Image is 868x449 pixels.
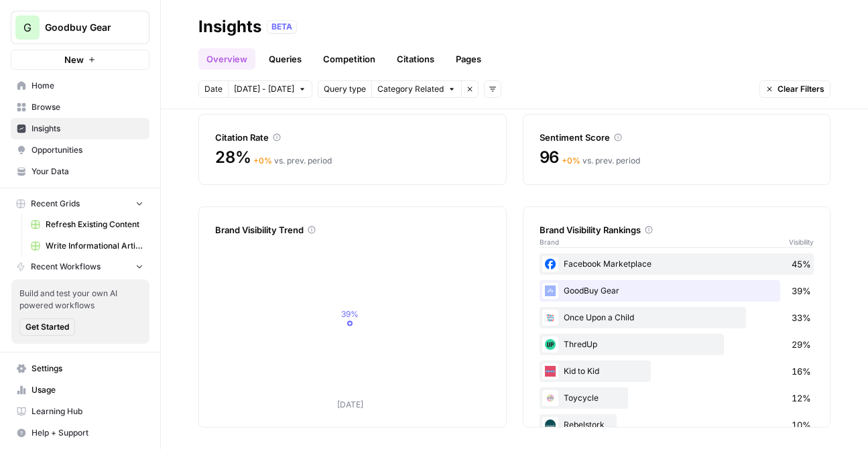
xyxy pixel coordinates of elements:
a: Pages [448,48,489,70]
a: Queries [261,48,310,70]
span: 39% [792,284,811,298]
div: Sentiment Score [540,131,814,144]
span: 29% [792,338,811,351]
a: Citations [389,48,442,70]
img: rygom2a5rbz544sl3oulghh8lurx [542,390,558,406]
span: 10% [792,418,811,432]
div: ThredUp [540,334,814,355]
div: Once Upon a Child [540,307,814,328]
span: Home [32,80,143,92]
a: Opportunities [11,139,149,161]
div: Citation Rate [215,131,490,144]
div: Kid to Kid [540,361,814,382]
button: Get Started [19,318,75,336]
div: Facebook Marketplace [540,253,814,275]
span: Build and test your own AI powered workflows [19,287,141,312]
button: Clear Filters [759,80,830,98]
button: Recent Workflows [11,257,149,277]
span: [DATE] - [DATE] [234,83,294,95]
button: Help + Support [11,422,149,444]
span: Insights [32,123,143,135]
div: Brand Visibility Rankings [540,223,814,237]
div: vs. prev. period [562,155,640,167]
a: Write Informational Article [25,235,149,257]
span: New [64,53,84,66]
span: + 0 % [253,155,272,166]
span: Your Data [32,166,143,178]
img: 757anmmjrab0aqmtwrrmjivzaece [542,417,558,433]
button: Workspace: Goodbuy Gear [11,11,149,44]
img: qev8ers2b11hztfznmo08thsi9cm [542,336,558,352]
a: Learning Hub [11,401,149,422]
span: Refresh Existing Content [46,218,143,231]
a: Your Data [11,161,149,182]
span: Help + Support [32,427,143,439]
div: Rebelstork [540,414,814,436]
span: Settings [32,363,143,375]
a: Competition [315,48,383,70]
span: Visibility [789,237,814,247]
span: 45% [792,257,811,271]
div: Brand Visibility Trend [215,223,490,237]
span: Query type [324,83,366,95]
span: 12% [792,391,811,405]
a: Browse [11,97,149,118]
a: Insights [11,118,149,139]
div: vs. prev. period [253,155,332,167]
span: Clear Filters [778,83,824,95]
span: Goodbuy Gear [45,21,126,34]
span: Browse [32,101,143,113]
button: [DATE] - [DATE] [228,80,312,98]
span: Get Started [25,321,69,333]
button: New [11,50,149,70]
tspan: 39% [341,309,359,319]
span: Category Related [377,83,444,95]
img: whxio477lppyd0x81nqrdhvkf8wo [542,256,558,272]
img: q8ulibdnrh1ea8189jrc2ybukl8s [542,283,558,299]
tspan: [DATE] [337,399,363,409]
a: Home [11,75,149,97]
a: Refresh Existing Content [25,214,149,235]
span: G [23,19,32,36]
button: Category Related [371,80,461,98]
span: 33% [792,311,811,324]
span: Recent Grids [31,198,80,210]
span: Write Informational Article [46,240,143,252]
span: Usage [32,384,143,396]
img: luw0yxt9q4agfpoeeypo6jyc67rf [542,310,558,326]
span: Recent Workflows [31,261,101,273]
button: Recent Grids [11,194,149,214]
div: BETA [267,20,297,34]
span: 28% [215,147,251,168]
div: GoodBuy Gear [540,280,814,302]
div: Toycycle [540,387,814,409]
span: Learning Hub [32,405,143,418]
div: Insights [198,16,261,38]
span: + 0 % [562,155,580,166]
a: Settings [11,358,149,379]
span: 16% [792,365,811,378]
span: Opportunities [32,144,143,156]
a: Overview [198,48,255,70]
span: 96 [540,147,560,168]
img: a40hqxhm8szh0ej2eu9sqt79yi3r [542,363,558,379]
span: Brand [540,237,559,247]
span: Date [204,83,223,95]
a: Usage [11,379,149,401]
